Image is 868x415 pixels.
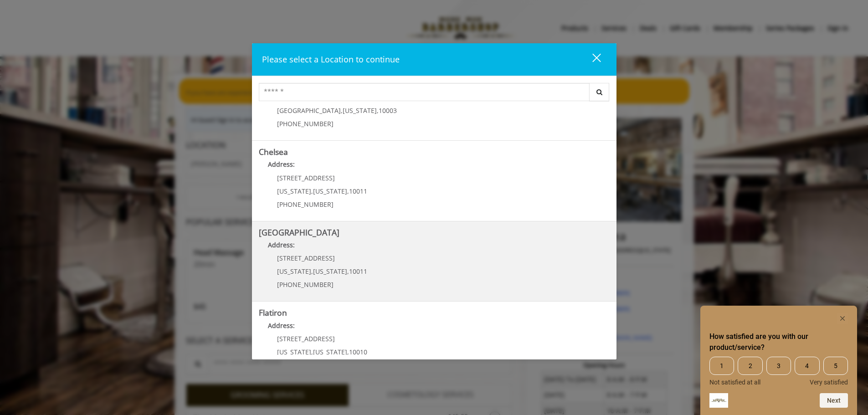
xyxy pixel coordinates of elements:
[349,187,367,195] span: 10011
[268,160,295,169] b: Address:
[379,106,397,115] span: 10003
[349,267,367,276] span: 10011
[277,280,334,289] span: [PHONE_NUMBER]
[766,357,791,375] span: 3
[820,393,848,408] button: Next question
[277,106,341,115] span: [GEOGRAPHIC_DATA]
[349,348,367,356] span: 10010
[259,307,287,318] b: Flatiron
[277,267,311,276] span: [US_STATE]
[259,83,610,106] div: Center Select
[277,200,334,209] span: [PHONE_NUMBER]
[837,313,848,324] button: Hide survey
[795,357,819,375] span: 4
[709,357,848,386] div: How satisfied are you with our product/service? Select an option from 1 to 5, with 1 being Not sa...
[311,267,313,276] span: ,
[709,357,734,375] span: 1
[594,89,605,95] i: Search button
[810,379,848,386] span: Very satisfied
[341,106,343,115] span: ,
[259,146,288,157] b: Chelsea
[313,187,347,195] span: [US_STATE]
[582,53,600,67] div: close dialog
[313,267,347,276] span: [US_STATE]
[823,357,848,375] span: 5
[259,83,590,101] input: Search Center
[709,313,848,408] div: How satisfied are you with our product/service? Select an option from 1 to 5, with 1 being Not sa...
[268,321,295,330] b: Address:
[311,187,313,195] span: ,
[311,348,313,356] span: ,
[709,379,760,386] span: Not satisfied at all
[377,106,379,115] span: ,
[262,54,400,65] span: Please select a Location to continue
[343,106,377,115] span: [US_STATE]
[259,227,339,238] b: [GEOGRAPHIC_DATA]
[277,254,335,262] span: [STREET_ADDRESS]
[277,174,335,182] span: [STREET_ADDRESS]
[268,241,295,249] b: Address:
[347,267,349,276] span: ,
[575,50,606,69] button: close dialog
[709,331,848,353] h2: How satisfied are you with our product/service? Select an option from 1 to 5, with 1 being Not sa...
[277,334,335,343] span: [STREET_ADDRESS]
[347,187,349,195] span: ,
[313,348,347,356] span: [US_STATE]
[277,119,334,128] span: [PHONE_NUMBER]
[738,357,762,375] span: 2
[277,348,311,356] span: [US_STATE]
[347,348,349,356] span: ,
[277,187,311,195] span: [US_STATE]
